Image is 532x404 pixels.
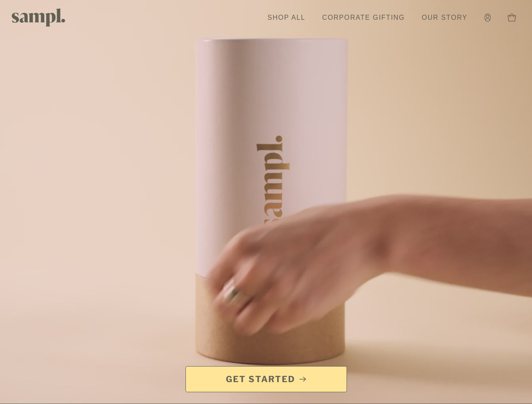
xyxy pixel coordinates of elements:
[263,8,310,27] a: Shop All
[318,8,409,27] a: Corporate Gifting
[418,8,472,27] a: Our Story
[12,8,66,27] img: Sampl logo
[185,366,347,392] a: Get Started
[226,373,295,385] span: Get Started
